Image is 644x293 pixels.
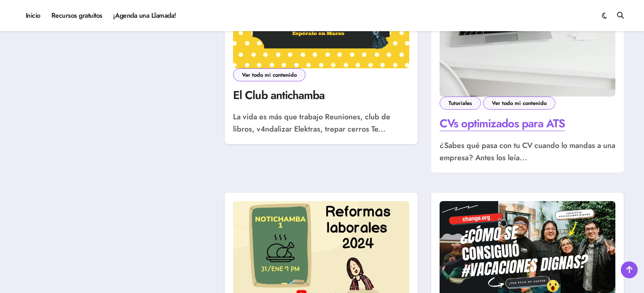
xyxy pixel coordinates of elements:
a: Ver todo mi contenido [483,97,555,110]
a: CVs optimizados para ATS [440,115,565,132]
a: El Club antichamba [233,87,325,103]
a: Tutoriales [440,97,481,110]
p: ¿Sabes qué pasa con tu CV cuando lo mandas a una empresa? Antes los leía... [440,140,615,164]
a: Ver todo mi contenido [233,68,306,81]
a: Recursos gratuitos [46,4,108,27]
p: La vida es más que trabajo Reuniones, club de libros, v4ndalizar Elektras, trepar cerros Te... [233,111,409,136]
a: Inicio [20,4,46,27]
a: ¡Agenda una Llamada! [108,4,182,27]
